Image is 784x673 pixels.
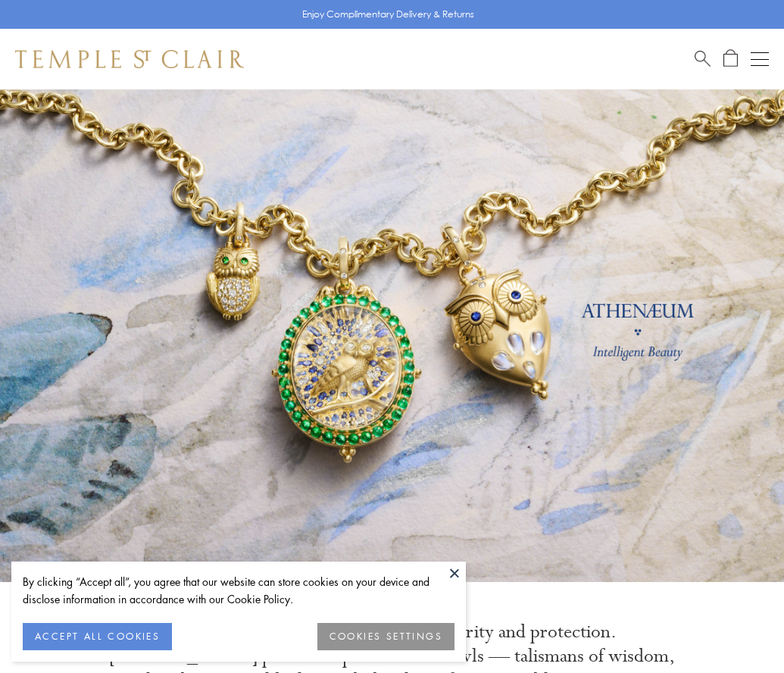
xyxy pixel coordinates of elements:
[695,49,711,68] a: Search
[23,573,454,608] div: By clicking “Accept all”, you agree that our website can store cookies on your device and disclos...
[23,623,172,650] button: ACCEPT ALL COOKIES
[15,50,244,68] img: Temple St. Clair
[302,7,474,22] p: Enjoy Complimentary Delivery & Returns
[723,49,738,68] a: Open Shopping Bag
[317,623,454,650] button: COOKIES SETTINGS
[751,50,769,68] button: Open navigation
